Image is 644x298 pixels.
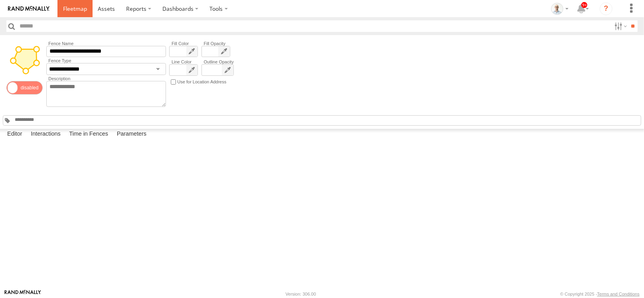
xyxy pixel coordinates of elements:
label: Fence Type [46,58,166,63]
img: rand-logo.svg [8,6,49,12]
a: Terms and Conditions [597,292,640,296]
label: Use for Location Address [177,78,226,86]
label: Line Color [169,59,198,64]
a: Visit our Website [4,290,41,298]
label: Fill Opacity [201,41,230,46]
label: Fill Color [169,41,198,46]
label: Editor [3,129,26,140]
label: Fence Name [46,41,166,46]
div: Version: 306.00 [286,292,316,296]
i: ? [600,2,612,15]
label: Outline Opacity [201,59,234,64]
div: Kurt Byers [548,3,571,15]
label: Interactions [27,129,65,140]
label: Parameters [113,129,151,140]
span: Enable/Disable Status [6,81,43,95]
label: Description [46,76,166,81]
label: Search Filter Options [611,20,628,32]
label: Time in Fences [65,129,112,140]
div: © Copyright 2025 - [560,292,640,296]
